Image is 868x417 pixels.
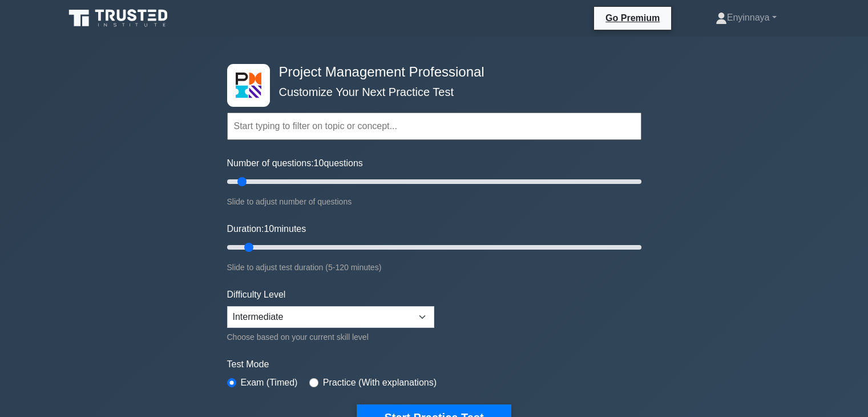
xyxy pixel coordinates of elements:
span: 10 [264,224,274,234]
label: Difficulty Level [227,288,286,302]
a: Go Premium [599,11,667,25]
a: Enyinnaya [688,6,804,29]
label: Exam (Timed) [241,376,298,390]
div: Slide to adjust test duration (5-120 minutes) [227,260,641,274]
label: Practice (With explanations) [323,376,437,390]
h4: Project Management Professional [274,64,586,81]
label: Test Mode [227,358,641,371]
label: Duration: minutes [227,222,306,236]
div: Slide to adjust number of questions [227,195,641,209]
input: Start typing to filter on topic or concept... [227,113,641,140]
span: 10 [314,158,324,168]
label: Number of questions: questions [227,157,363,170]
div: Choose based on your current skill level [227,330,434,344]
